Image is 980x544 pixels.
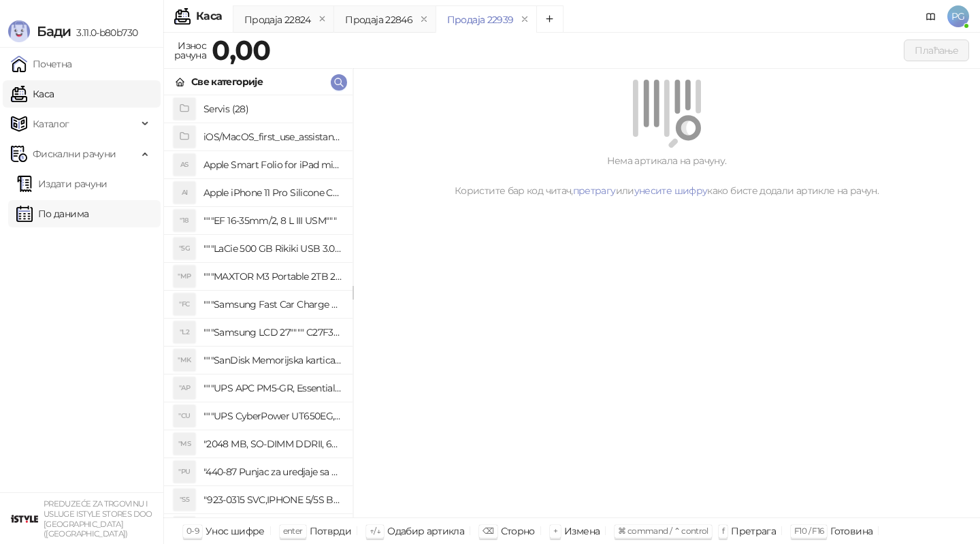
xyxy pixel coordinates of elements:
[387,522,464,540] div: Одабир артикла
[174,405,195,427] div: "CU
[174,154,195,176] div: AS
[71,27,137,39] span: 3.11.0-b80b730
[174,182,195,204] div: AI
[345,12,412,27] div: Продаја 22846
[203,433,342,455] h4: "2048 MB, SO-DIMM DDRII, 667 MHz, Napajanje 1,8 0,1 V, Latencija CL5"
[174,210,195,231] div: "18
[174,349,195,371] div: "MK
[174,238,195,259] div: "5G
[516,14,534,25] button: remove
[203,238,342,259] h4: """LaCie 500 GB Rikiki USB 3.0 / Ultra Compact & Resistant aluminum / USB 3.0 / 2.5"""""""
[536,5,563,33] button: Add tab
[186,526,199,536] span: 0-9
[196,11,222,22] div: Каса
[283,526,303,536] span: enter
[37,23,71,39] span: Бади
[174,321,195,343] div: "L2
[164,95,353,517] div: grid
[191,74,263,89] div: Све категорије
[314,14,331,25] button: remove
[203,405,342,427] h4: """UPS CyberPower UT650EG, 650VA/360W , line-int., s_uko, desktop"""
[618,526,708,536] span: ⌘ command / ⌃ control
[203,517,342,539] h4: "923-0448 SVC,IPHONE,TOURQUE DRIVER KIT .65KGF- CM Šrafciger "
[171,37,209,64] div: Износ рачуна
[203,182,342,204] h4: Apple iPhone 11 Pro Silicone Case - Black
[203,266,342,287] h4: """MAXTOR M3 Portable 2TB 2.5"""" crni eksterni hard disk HX-M201TCB/GM"""
[203,377,342,399] h4: """UPS APC PM5-GR, Essential Surge Arrest,5 utic_nica"""
[16,170,108,197] a: Издати рачуни
[920,5,942,27] a: Документација
[573,185,616,197] a: претрагу
[212,33,270,67] strong: 0,00
[174,461,195,483] div: "PU
[203,126,342,148] h4: iOS/MacOS_first_use_assistance (4)
[483,526,493,536] span: ⌫
[203,293,342,315] h4: """Samsung Fast Car Charge Adapter, brzi auto punja_, boja crna"""
[203,98,342,120] h4: Servis (28)
[206,522,265,540] div: Унос шифре
[203,349,342,371] h4: """SanDisk Memorijska kartica 256GB microSDXC sa SD adapterom SDSQXA1-256G-GN6MA - Extreme PLUS, ...
[174,377,195,399] div: "AP
[203,210,342,231] h4: """EF 16-35mm/2, 8 L III USM"""
[203,321,342,343] h4: """Samsung LCD 27"""" C27F390FHUXEN"""
[174,433,195,455] div: "MS
[33,140,116,167] span: Фискални рачуни
[11,80,54,108] a: Каса
[16,200,88,227] a: По данима
[794,526,823,536] span: F10 / F16
[634,185,708,197] a: унесите шифру
[370,526,380,536] span: ↑/↓
[203,154,342,176] h4: Apple Smart Folio for iPad mini (A17 Pro) - Sage
[203,489,342,511] h4: "923-0315 SVC,IPHONE 5/5S BATTERY REMOVAL TRAY Držač za iPhone sa kojim se otvara display
[33,110,69,138] span: Каталог
[447,12,514,27] div: Продаја 22939
[553,526,557,536] span: +
[174,266,195,287] div: "MP
[11,505,38,532] img: 64x64-companyLogo-77b92cf4-9946-4f36-9751-bf7bb5fd2c7d.png
[244,12,311,27] div: Продаја 22824
[415,14,433,25] button: remove
[8,20,30,42] img: Logo
[174,517,195,539] div: "SD
[904,39,969,61] button: Плаћање
[731,522,776,540] div: Претрага
[830,522,872,540] div: Готовина
[722,526,724,536] span: f
[310,522,352,540] div: Потврди
[501,522,535,540] div: Сторно
[174,293,195,315] div: "FC
[370,153,964,198] div: Нема артикала на рачуну. Користите бар код читач, или како бисте додали артикле на рачун.
[11,50,72,78] a: Почетна
[203,461,342,483] h4: "440-87 Punjac za uredjaje sa micro USB portom 4/1, Stand."
[174,489,195,511] div: "S5
[947,5,969,27] span: PG
[44,499,152,539] small: PREDUZEĆE ZA TRGOVINU I USLUGE ISTYLE STORES DOO [GEOGRAPHIC_DATA] ([GEOGRAPHIC_DATA])
[564,522,600,540] div: Измена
